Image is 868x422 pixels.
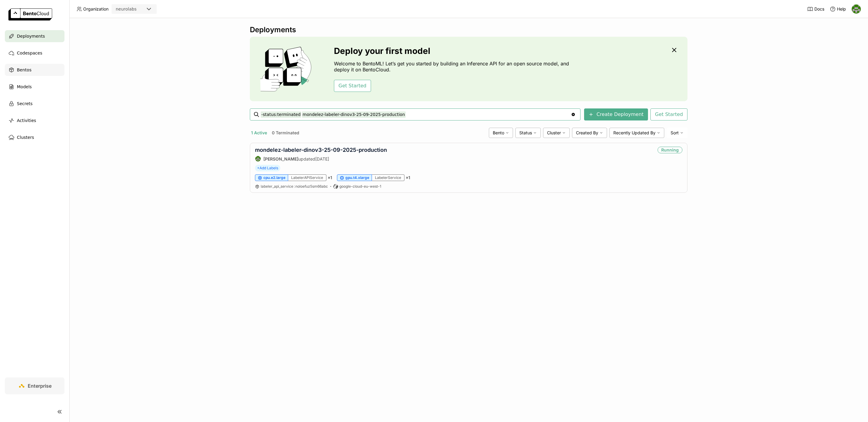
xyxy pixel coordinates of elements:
[572,128,607,138] div: Created By
[255,156,387,162] div: updated
[261,110,571,119] input: Search
[547,130,561,136] span: Cluster
[328,175,332,180] span: × 1
[5,47,64,59] a: Codespaces
[489,128,513,138] div: Bento
[5,377,64,394] a: Enterprise
[271,129,300,137] button: 0 Terminated
[609,128,664,138] div: Recently Updated By
[288,174,326,181] div: LabelerAPIService
[255,147,387,153] a: mondelez-labeler-dinov3-25-09-2025-production
[650,108,687,120] button: Get Started
[667,128,687,138] div: Sort
[17,83,32,90] span: Models
[406,175,410,180] span: × 1
[17,49,42,57] span: Codespaces
[116,6,137,12] div: neurolabs
[372,174,404,181] div: LabelerService
[315,156,329,161] span: [DATE]
[17,117,36,124] span: Activities
[5,98,64,110] a: Secrets
[671,130,679,136] span: Sort
[334,61,572,73] p: Welcome to BentoML! Let’s get you started by building an Inference API for an open source model, ...
[334,80,371,92] button: Get Started
[493,130,504,136] span: Bento
[263,175,285,180] span: cpu.e2.large
[17,66,31,73] span: Bentos
[519,130,532,136] span: Status
[334,46,572,56] h3: Deploy your first model
[584,108,648,120] button: Create Deployment
[5,131,64,143] a: Clusters
[807,6,824,12] a: Docs
[28,383,52,389] span: Enterprise
[250,25,687,34] div: Deployments
[263,156,298,161] strong: [PERSON_NAME]
[261,184,328,189] a: labeler_api_service:noloefuz5sm66abc
[5,81,64,93] a: Models
[571,112,576,117] svg: Clear value
[255,165,280,171] span: +Add Labels
[830,6,846,12] div: Help
[5,114,64,127] a: Activities
[17,100,33,107] span: Secrets
[515,128,541,138] div: Status
[814,6,824,12] span: Docs
[543,128,570,138] div: Cluster
[255,156,261,161] img: Toby Thomas
[261,184,328,189] span: labeler_api_service noloefuz5sm66abc
[5,30,64,42] a: Deployments
[5,64,64,76] a: Bentos
[339,184,381,189] span: google-cloud-eu-west-1
[852,5,861,14] img: Toby Thomas
[83,6,108,12] span: Organization
[576,130,598,136] span: Created By
[8,8,52,20] img: logo
[250,129,268,137] button: 1 Active
[294,184,295,189] span: :
[613,130,656,136] span: Recently Updated By
[345,175,369,180] span: gpu.t4.xlarge
[255,46,319,92] img: cover onboarding
[17,134,34,141] span: Clusters
[837,6,846,12] span: Help
[658,147,682,153] div: Running
[17,33,45,40] span: Deployments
